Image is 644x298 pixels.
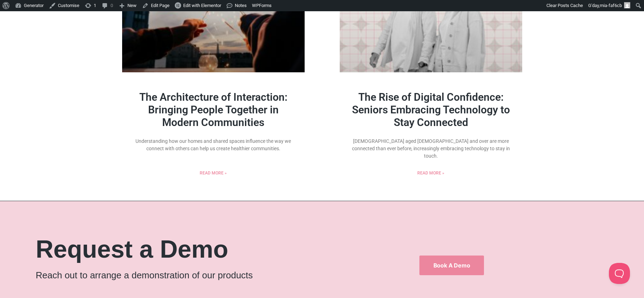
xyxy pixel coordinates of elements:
[419,256,484,275] a: Book a Demo
[417,170,444,176] a: Read more about The Rise of Digital Confidence: Seniors Embracing Technology to Stay Connected
[433,263,470,268] span: Book a Demo
[139,91,287,128] a: The Architecture of Interaction: Bringing People Together in Modern Communities
[183,3,221,8] span: Edit with Elementor
[600,3,622,8] span: mia-faf6cb
[200,170,227,176] a: Read more about The Architecture of Interaction: Bringing People Together in Modern Communities
[133,138,294,152] p: Understanding how our homes and shared spaces influence the way we connect with others can help u...
[36,269,380,282] p: Reach out to arrange a demonstration of our products
[352,91,510,128] a: The Rise of Digital Confidence: Seniors Embracing Technology to Stay Connected
[350,138,512,160] p: [DEMOGRAPHIC_DATA] aged [DEMOGRAPHIC_DATA] and over are more connected than ever before, increasi...
[609,263,630,284] iframe: Toggle Customer Support
[36,237,380,261] h2: Request a Demo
